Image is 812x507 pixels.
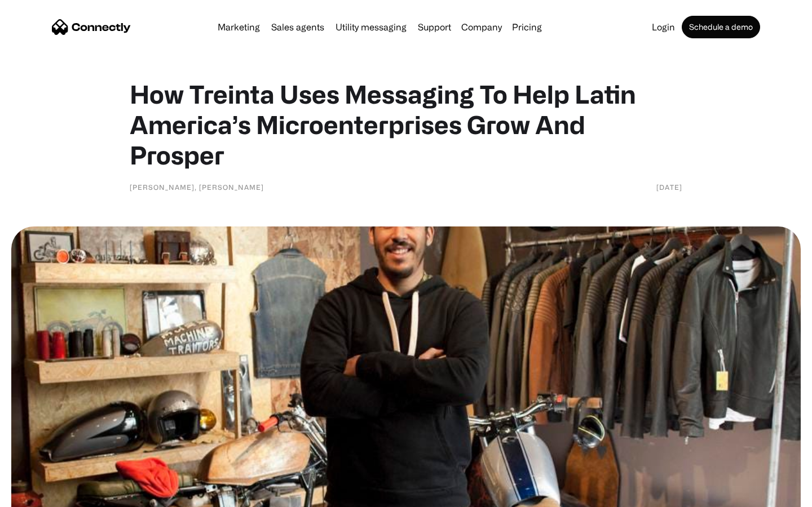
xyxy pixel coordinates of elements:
a: Schedule a demo [682,16,760,38]
div: Company [458,19,505,35]
a: Marketing [213,23,264,32]
a: Sales agents [267,23,329,32]
a: Utility messaging [331,23,411,32]
div: [PERSON_NAME], [PERSON_NAME] [130,181,264,193]
a: Pricing [507,23,546,32]
div: Company [461,19,502,35]
a: Support [413,23,456,32]
aside: Language selected: English [11,487,68,503]
h1: How Treinta Uses Messaging To Help Latin America’s Microenterprises Grow And Prosper [130,79,682,170]
a: Login [647,23,679,32]
div: [DATE] [656,181,682,193]
ul: Language list [23,487,68,503]
a: home [52,19,131,35]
